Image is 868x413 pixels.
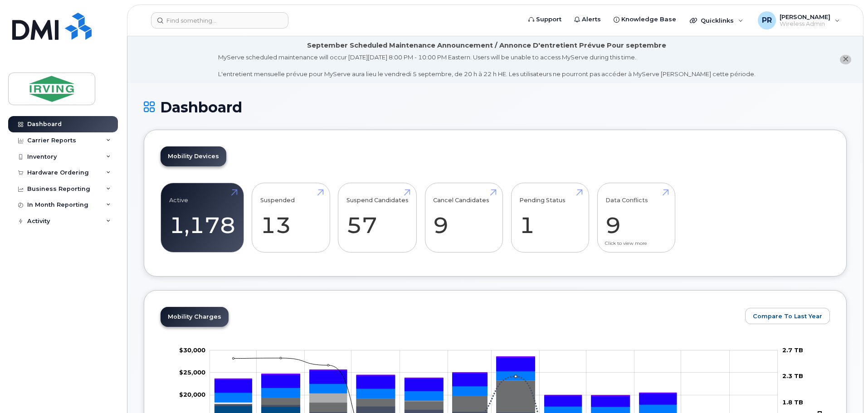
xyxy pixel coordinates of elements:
span: Compare To Last Year [753,312,822,321]
tspan: 1.8 TB [782,398,803,405]
a: Suspend Candidates 57 [346,188,409,248]
tspan: 2.3 TB [782,372,803,379]
a: Data Conflicts 9 [605,188,667,248]
div: MyServe scheduled maintenance will occur [DATE][DATE] 8:00 PM - 10:00 PM Eastern. Users will be u... [218,53,756,78]
button: Compare To Last Year [745,308,830,324]
g: $0 [179,391,205,398]
div: September Scheduled Maintenance Announcement / Annonce D'entretient Prévue Pour septembre [307,41,666,50]
a: Active 1,178 [169,188,235,248]
a: Mobility Charges [161,307,229,327]
a: Pending Status 1 [519,188,580,248]
a: Cancel Candidates 9 [433,188,494,248]
button: close notification [840,55,851,64]
g: $0 [179,346,205,353]
a: Mobility Devices [161,146,226,166]
a: Suspended 13 [260,188,322,248]
tspan: 2.7 TB [782,346,803,353]
g: $0 [179,368,205,375]
tspan: $30,000 [179,346,205,353]
tspan: $20,000 [179,391,205,398]
h1: Dashboard [144,99,847,115]
tspan: $25,000 [179,368,205,375]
